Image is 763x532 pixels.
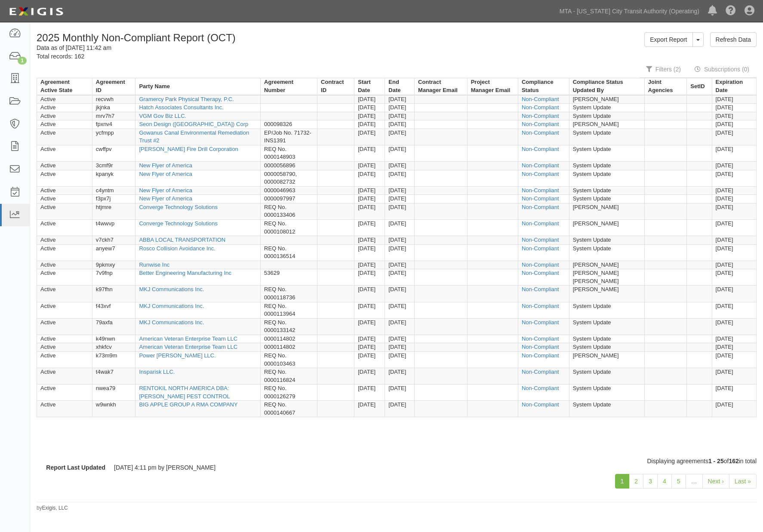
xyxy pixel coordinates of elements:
td: 79axfa [92,318,135,335]
td: 7v9fnp [92,269,135,286]
td: kpanyk [92,170,135,186]
td: 0000114802 [261,343,317,352]
td: REQ No. 0000133406 [261,203,317,219]
td: [DATE] [712,120,756,129]
td: REQ No. 0000103463 [261,351,317,368]
td: [PERSON_NAME] [569,95,644,104]
td: Active [37,318,92,335]
td: [DATE] [712,203,756,219]
a: Non-Compliant [522,344,559,350]
td: System Update [569,335,644,343]
td: REQ No. 0000148903 [261,145,317,161]
td: Active [37,261,92,269]
a: New Flyer of America [139,171,192,177]
td: [DATE] [712,302,756,318]
a: Non-Compliant [522,129,559,136]
td: [PERSON_NAME] [PERSON_NAME] [569,269,644,286]
a: Rosco Collision Avoidance Inc. [139,245,215,252]
td: System Update [569,343,644,352]
a: Non-Compliant [522,96,559,102]
a: Seon Design ([GEOGRAPHIC_DATA]) Corp [139,121,248,127]
div: Data as of [DATE] 11:42 am [37,43,390,52]
td: [DATE] [354,335,385,343]
td: 0000114802 [261,335,317,343]
td: c4yntm [92,186,135,195]
td: System Update [569,186,644,195]
a: New Flyer of America [139,195,192,202]
dt: Report Last Updated [37,463,105,472]
td: [DATE] [712,269,756,286]
td: [DATE] [385,162,415,170]
a: Non-Compliant [522,204,559,210]
a: [PERSON_NAME] Fire Drill Corporation [139,146,238,152]
td: REQ No. 0000116824 [261,368,317,384]
td: [DATE] [385,343,415,352]
td: [DATE] [354,219,385,236]
div: Displaying agreements of in total [335,457,763,465]
td: 0000058790, 0000082732 [261,170,317,186]
a: MKJ Communications Inc. [139,319,204,326]
td: Active [37,95,92,104]
a: Non-Compliant [522,401,559,408]
td: v7ckh7 [92,236,135,245]
td: [DATE] [354,401,385,417]
td: Active [37,335,92,343]
a: 5 [671,474,686,489]
td: REQ No. 0000108012 [261,219,317,236]
div: Project Manager Email [471,78,511,94]
td: Active [37,236,92,245]
a: VGM Gov Biz LLC. [139,113,186,119]
td: [DATE] [385,195,415,203]
td: Active [37,186,92,195]
a: Non-Compliant [522,319,559,326]
a: Non-Compliant [522,369,559,375]
a: Converge Technology Solutions [139,204,218,210]
td: [DATE] [385,236,415,245]
td: Active [37,219,92,236]
td: anyew7 [92,244,135,261]
a: Non-Compliant [522,261,559,268]
td: [DATE] [712,129,756,145]
td: [DATE] [354,384,385,401]
a: Better Engineering Manufacturing Inc [139,270,231,276]
td: [DATE] [385,104,415,112]
td: Active [37,203,92,219]
td: [DATE] [385,335,415,343]
i: Help Center - Complianz [726,6,736,16]
a: Non-Compliant [522,162,559,169]
td: [PERSON_NAME] [569,219,644,236]
td: [DATE] [354,343,385,352]
td: [DATE] [354,318,385,335]
td: mrv7h7 [92,112,135,120]
div: Agreement Number [264,78,310,94]
a: Non-Compliant [522,146,559,152]
td: [DATE] [385,368,415,384]
a: American Veteran Enterprise Team LLC [139,335,237,342]
td: t4wak7 [92,368,135,384]
a: Non-Compliant [522,220,559,227]
td: 0000046963 [261,186,317,195]
a: Non-Compliant [522,245,559,252]
td: fpxnv4 [92,120,135,129]
td: Active [37,368,92,384]
td: System Update [569,145,644,161]
td: [DATE] [712,186,756,195]
td: REQ No. 0000140667 [261,401,317,417]
td: Active [37,269,92,286]
td: [DATE] [354,368,385,384]
td: 0000097997 [261,195,317,203]
td: System Update [569,104,644,112]
td: [DATE] [354,186,385,195]
td: [DATE] [385,120,415,129]
td: [DATE] [385,219,415,236]
a: Last » [729,474,757,489]
td: [DATE] [712,351,756,368]
a: 4 [657,474,672,489]
a: Converge Technology Solutions [139,220,218,227]
td: [DATE] [385,95,415,104]
td: [PERSON_NAME] [569,120,644,129]
td: [PERSON_NAME] [569,351,644,368]
td: Active [37,343,92,352]
td: [DATE] [354,261,385,269]
td: recvwh [92,95,135,104]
